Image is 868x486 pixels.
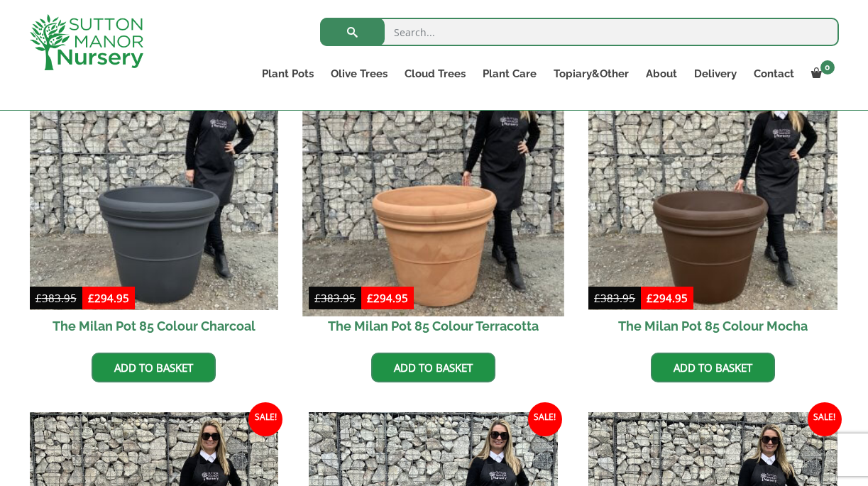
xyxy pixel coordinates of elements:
img: The Milan Pot 85 Colour Charcoal [30,61,279,310]
img: The Milan Pot 85 Colour Terracotta [303,55,564,316]
bdi: 294.95 [88,291,129,305]
h2: The Milan Pot 85 Colour Mocha [588,310,837,342]
input: Search... [320,18,839,46]
bdi: 383.95 [594,291,635,305]
bdi: 294.95 [647,291,688,305]
bdi: 294.95 [367,291,408,305]
h2: The Milan Pot 85 Colour Terracotta [309,310,558,342]
span: £ [35,291,42,305]
a: Sale! The Milan Pot 85 Colour Terracotta [309,61,558,342]
a: 0 [803,64,839,84]
a: Add to basket: “The Milan Pot 85 Colour Mocha” [651,353,775,382]
a: Add to basket: “The Milan Pot 85 Colour Terracotta” [371,353,495,382]
span: £ [88,291,94,305]
a: Sale! The Milan Pot 85 Colour Mocha [588,61,837,342]
span: £ [647,291,653,305]
a: Topiary&Other [545,64,637,84]
a: Delivery [686,64,745,84]
a: About [637,64,686,84]
span: Sale! [248,402,282,436]
span: £ [367,291,373,305]
a: Sale! The Milan Pot 85 Colour Charcoal [30,61,279,342]
a: Plant Care [474,64,545,84]
span: Sale! [808,402,842,436]
img: logo [30,14,143,70]
span: £ [314,291,321,305]
a: Contact [745,64,803,84]
a: Plant Pots [253,64,322,84]
a: Cloud Trees [396,64,474,84]
bdi: 383.95 [314,291,356,305]
a: Olive Trees [322,64,396,84]
h2: The Milan Pot 85 Colour Charcoal [30,310,279,342]
span: 0 [820,60,835,74]
a: Add to basket: “The Milan Pot 85 Colour Charcoal” [92,353,216,382]
bdi: 383.95 [35,291,77,305]
img: The Milan Pot 85 Colour Mocha [588,61,837,310]
span: Sale! [528,402,562,436]
span: £ [594,291,600,305]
